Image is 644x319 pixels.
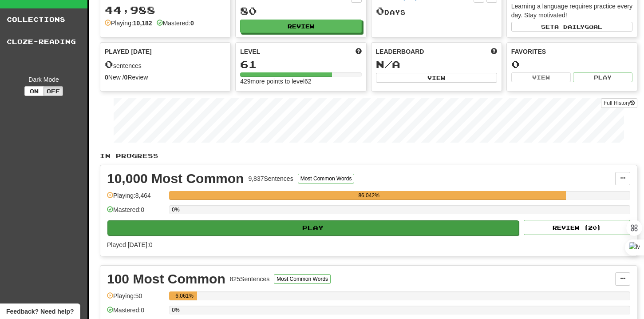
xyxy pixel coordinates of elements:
span: Played [DATE] [105,47,152,56]
div: Playing: [105,19,152,28]
div: Mastered: 0 [107,205,165,220]
button: Review [240,20,361,33]
span: Level [240,47,260,56]
div: 100 Most Common [107,272,225,286]
strong: 10,182 [133,20,152,27]
button: View [511,72,571,82]
div: Playing: 8,464 [107,191,165,206]
div: 429 more points to level 62 [240,77,361,86]
div: Dark Mode [7,75,81,84]
span: 0 [105,58,113,70]
span: N/A [376,58,400,70]
div: New / Review [105,73,226,82]
div: Playing: 50 [107,291,165,306]
div: 44,988 [105,4,226,16]
strong: 0 [124,74,128,81]
strong: 0 [105,74,108,81]
button: View [376,73,497,83]
div: Mastered: [157,19,194,28]
strong: 0 [190,20,194,27]
button: Most Common Words [274,274,331,284]
span: Played [DATE]: 0 [107,241,152,248]
span: Open feedback widget [6,307,74,316]
div: sentences [105,59,226,70]
button: Off [43,86,63,96]
span: 0 [376,4,384,17]
span: a daily [554,24,585,30]
button: Play [107,220,519,235]
button: On [24,86,44,96]
div: 6.061% [172,291,197,300]
div: Day s [376,5,497,17]
p: In Progress [100,152,637,160]
div: Learning a language requires practice every day. Stay motivated! [511,2,632,20]
span: Score more points to level up [356,47,362,56]
span: Leaderboard [376,47,424,56]
span: This week in points, UTC [491,47,497,56]
div: 86.042% [172,191,566,200]
div: 0 [511,59,632,70]
button: Most Common Words [298,174,355,183]
div: Favorites [511,47,632,56]
a: Full History [601,98,637,108]
div: 61 [240,59,361,70]
div: 10,000 Most Common [107,172,244,185]
div: 825 Sentences [230,275,270,283]
div: 9,837 Sentences [248,174,293,183]
div: 80 [240,5,361,16]
button: Seta dailygoal [511,22,632,32]
button: Review (20) [524,220,630,235]
button: Play [573,72,632,82]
